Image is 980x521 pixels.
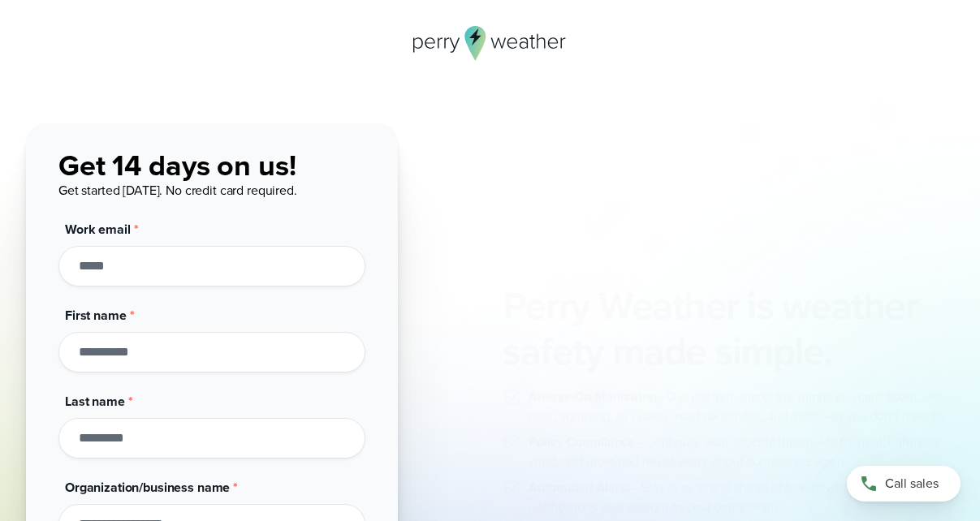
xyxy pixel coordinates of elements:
span: First name [65,306,127,325]
a: Call sales [847,466,961,502]
span: Organization/business name [65,478,230,497]
span: Get 14 days on us! [58,144,296,187]
span: Work email [65,220,131,239]
span: Call sales [885,474,939,493]
span: Last name [65,392,125,411]
span: Get started [DATE]. No credit card required. [58,181,297,200]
